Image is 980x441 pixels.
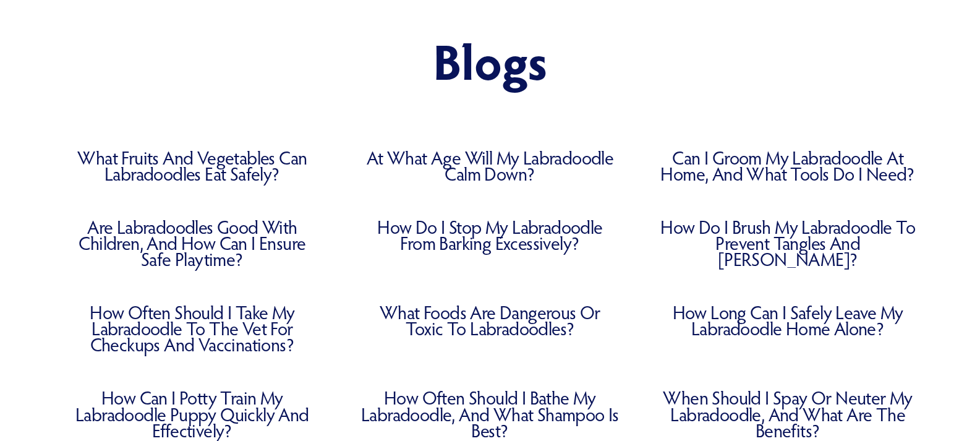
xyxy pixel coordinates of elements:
[657,390,918,438] a: When Should I Spay or Neuter My Labradoodle, and What Are the Benefits?
[657,219,918,267] a: How Do I Brush My Labradoodle to Prevent Tangles and [PERSON_NAME]?
[657,304,918,336] a: How Long Can I Safely Leave My Labradoodle Home Alone?
[657,150,918,182] a: Can I Groom My Labradoodle at Home, and What Tools Do I Need?
[360,150,621,182] a: At What Age Will My Labradoodle Calm Down?
[360,219,621,251] a: How Do I Stop My Labradoodle from Barking Excessively?
[360,390,621,438] a: How Often Should I Bathe My Labradoodle, and What Shampoo Is Best?
[360,304,621,336] a: What Foods Are Dangerous or Toxic to Labradoodles?
[62,150,323,182] a: What Fruits and Vegetables Can Labradoodles Eat Safely?
[62,390,323,438] a: How Can I Potty Train My Labradoodle Puppy Quickly and Effectively?
[62,33,918,88] h1: Blogs
[62,304,323,353] a: How Often Should I Take My Labradoodle to the Vet for Checkups and Vaccinations?
[62,219,323,267] a: Are Labradoodles Good with Children, and How Can I Ensure Safe Playtime?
